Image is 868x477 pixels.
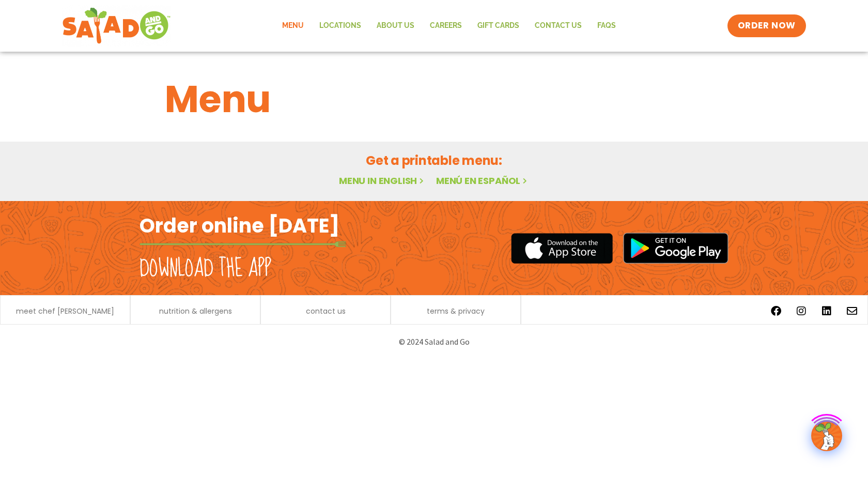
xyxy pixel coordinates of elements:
[427,307,485,315] a: terms & privacy
[165,151,703,170] h2: Get a printable menu:
[274,14,624,38] nav: Menu
[738,20,796,32] span: ORDER NOW
[511,232,613,265] img: appstore
[145,335,723,349] p: © 2024 Salad and Go
[422,14,470,38] a: Careers
[274,14,312,38] a: Menu
[623,233,729,264] img: google_play
[16,307,114,315] a: meet chef [PERSON_NAME]
[470,14,527,38] a: GIFT CARDS
[139,241,346,247] img: fork
[339,174,426,187] a: Menu in English
[436,174,529,187] a: Menú en español
[139,254,271,283] h2: Download the app
[369,14,422,38] a: About Us
[312,14,369,38] a: Locations
[727,14,806,37] a: ORDER NOW
[527,14,590,38] a: Contact Us
[306,307,346,315] a: contact us
[165,71,703,127] h1: Menu
[62,5,171,47] img: new-SAG-logo-768×292
[139,213,339,238] h2: Order online [DATE]
[159,307,232,315] a: nutrition & allergens
[590,14,624,38] a: FAQs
